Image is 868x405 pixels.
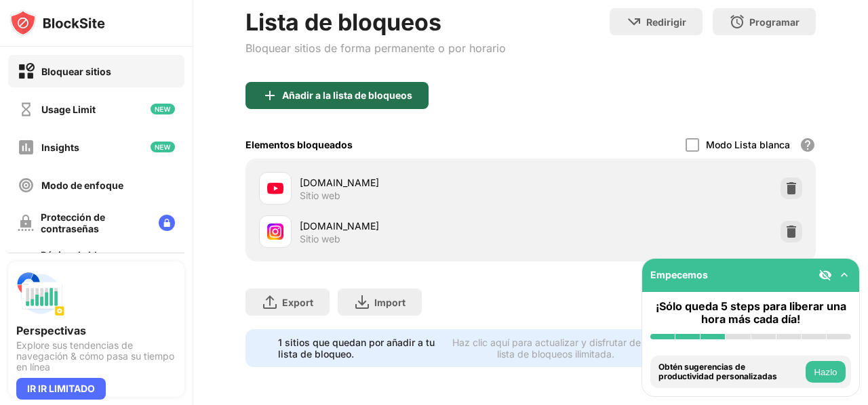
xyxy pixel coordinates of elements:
[18,177,35,194] img: focus-off.svg
[41,142,79,153] div: Insights
[245,8,506,36] div: Lista de bloqueos
[245,41,506,55] div: Bloquear sitios de forma permanente o por horario
[267,180,283,196] img: favicons
[806,361,846,383] button: Hazlo
[41,179,123,191] div: Modo de enfoque
[16,270,65,318] img: push-insights.svg
[267,223,283,240] img: favicons
[282,90,412,101] div: Añadir a la lista de bloqueos
[41,211,148,234] div: Protección de contraseñas
[446,337,667,360] div: Haz clic aquí para actualizar y disfrutar de una lista de bloqueos ilimitada.
[151,142,175,152] img: new-icon.svg
[300,175,531,190] div: [DOMAIN_NAME]
[658,362,802,382] div: Obtén sugerencias de productividad personalizadas
[41,104,96,115] div: Usage Limit
[374,297,406,308] div: Import
[159,215,175,231] img: lock-menu.svg
[18,101,35,118] img: time-usage-off.svg
[41,249,148,272] div: Página de bloques personalizados
[706,139,790,150] div: Modo Lista blanca
[282,297,313,308] div: Export
[41,66,111,77] div: Bloquear sitios
[9,9,105,37] img: logo-blocksite.svg
[278,337,437,360] div: 1 sitios que quedan por añadir a tu lista de bloqueo.
[16,324,176,337] div: Perspectivas
[18,139,35,156] img: insights-off.svg
[245,139,353,150] div: Elementos bloqueados
[650,269,708,280] div: Empecemos
[837,268,851,282] img: omni-setup-toggle.svg
[16,378,106,400] div: IR IR LIMITADO
[749,16,800,28] div: Programar
[16,340,176,372] div: Explore sus tendencias de navegación & cómo pasa su tiempo en línea
[650,300,851,326] div: ¡Sólo queda 5 steps para liberar una hora más cada día!
[300,233,340,245] div: Sitio web
[18,215,34,231] img: password-protection-off.svg
[300,190,340,202] div: Sitio web
[300,219,531,233] div: [DOMAIN_NAME]
[818,268,832,282] img: eye-not-visible.svg
[151,104,175,114] img: new-icon.svg
[18,63,35,80] img: block-on.svg
[646,16,686,28] div: Redirigir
